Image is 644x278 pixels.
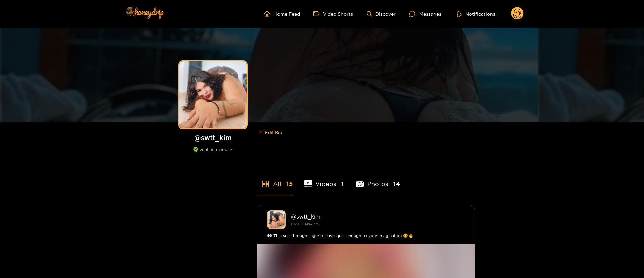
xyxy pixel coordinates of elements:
[257,127,283,138] button: editEdit Bio
[286,180,293,188] span: 15
[267,232,465,239] div: 👀 This see-through lingerie leaves just enough to your imagination 😏🔥
[409,10,441,18] div: Messages
[291,213,465,220] div: @ swtt_kim
[176,147,250,159] div: verified member
[455,10,498,17] button: Notifications
[257,164,293,195] li: All
[264,11,273,17] span: home
[264,11,300,17] a: Home Feed
[341,180,344,188] span: 1
[367,11,396,17] a: Discover
[356,164,400,195] li: Photos
[291,222,319,226] small: [DATE] 04:47 am
[176,133,250,142] h1: @ swtt_kim
[304,164,344,195] li: Videos
[262,180,270,188] span: appstore
[267,210,286,229] img: swtt_kim
[258,130,262,135] span: edit
[265,129,282,136] span: Edit Bio
[313,11,323,17] span: video-camera
[313,11,353,17] a: Video Shorts
[393,180,400,188] span: 14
